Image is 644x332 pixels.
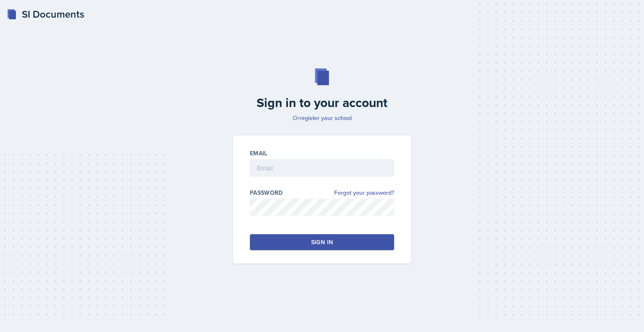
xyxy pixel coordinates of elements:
[299,114,352,122] a: register your school
[250,149,267,157] label: Email
[334,188,394,197] a: Forgot your password?
[228,95,416,110] h2: Sign in to your account
[311,238,333,246] div: Sign in
[228,114,416,122] p: Or
[7,7,84,22] a: SI Documents
[250,159,394,177] input: Email
[250,188,283,197] label: Password
[250,234,394,250] button: Sign in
